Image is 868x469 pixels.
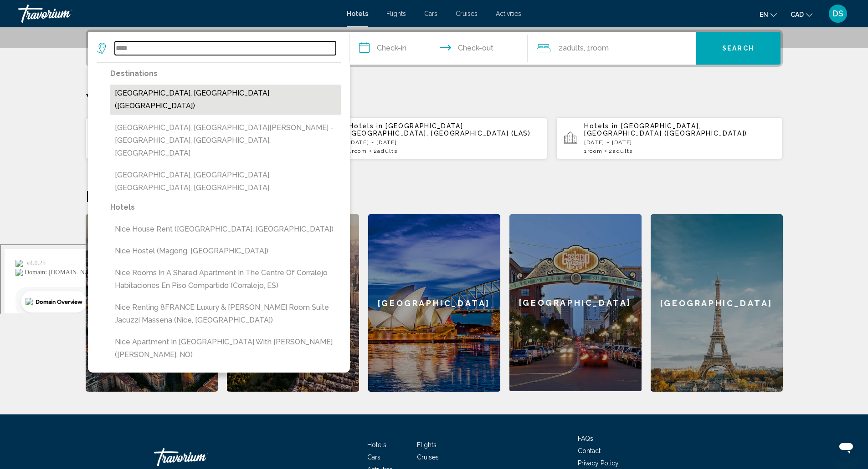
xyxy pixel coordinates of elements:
[456,10,478,17] a: Cruises
[791,11,804,18] span: CAD
[722,45,754,52] span: Search
[24,24,100,31] div: Domain: [DOMAIN_NAME]
[826,4,850,23] button: User Menu
[563,44,584,52] span: Adults
[509,214,642,391] div: [GEOGRAPHIC_DATA]
[26,15,45,22] div: v 4.0.25
[86,117,312,160] button: Hotels in [GEOGRAPHIC_DATA][PERSON_NAME], [GEOGRAPHIC_DATA], [GEOGRAPHIC_DATA] (PCM)[DATE] - [DAT...
[578,459,619,467] a: Privacy Policy
[110,166,341,197] button: [GEOGRAPHIC_DATA], [GEOGRAPHIC_DATA], [GEOGRAPHIC_DATA], [GEOGRAPHIC_DATA]
[696,32,781,65] button: Search
[110,85,341,115] button: [GEOGRAPHIC_DATA], [GEOGRAPHIC_DATA] ([GEOGRAPHIC_DATA])
[591,44,609,52] span: Room
[349,122,383,130] span: Hotels in
[832,433,861,462] iframe: Button to launch messaging window
[559,42,584,55] span: 2
[496,10,521,17] a: Activities
[760,11,768,18] span: en
[25,53,32,60] img: tab_domain_overview_orange.svg
[367,441,386,449] a: Hotels
[349,148,367,154] span: 1
[584,148,602,154] span: 1
[417,454,439,461] a: Cruises
[86,187,783,205] h2: Featured Destinations
[101,54,154,60] div: Keywords by Traffic
[86,90,783,108] p: Your Recent Searches
[18,5,338,23] a: Travorium
[110,264,341,294] button: Nice rooms in a shared apartment in the centre of Corralejo Habitaciones en piso compartido (Corr...
[584,122,618,130] span: Hotels in
[88,32,781,65] div: Search widget
[374,148,398,154] span: 2
[791,8,812,21] button: Change currency
[584,139,776,146] p: [DATE] - [DATE]
[584,122,747,137] span: [GEOGRAPHIC_DATA], [GEOGRAPHIC_DATA] ([GEOGRAPHIC_DATA])
[110,201,341,214] p: Hotels
[386,10,406,17] a: Flights
[110,242,341,260] button: Nice Hostel (Magong, [GEOGRAPHIC_DATA])
[110,67,341,80] p: Destinations
[15,15,22,22] img: logo_orange.svg
[110,333,341,363] button: Nice Apartment In [GEOGRAPHIC_DATA] With [PERSON_NAME] ([PERSON_NAME], NO)
[584,42,609,55] span: , 1
[110,299,341,329] button: Nice Renting 8FRANCE Luxury & [PERSON_NAME] Room Suite Jacuzzi Massena (Nice, [GEOGRAPHIC_DATA])
[349,139,540,146] p: [DATE] - [DATE]
[350,32,528,65] button: Check in and out dates
[613,148,633,154] span: Adults
[587,148,603,154] span: Room
[377,148,397,154] span: Adults
[368,214,500,392] a: [GEOGRAPHIC_DATA]
[110,221,341,238] button: Nice House Rent ([GEOGRAPHIC_DATA], [GEOGRAPHIC_DATA])
[578,435,593,442] a: FAQs
[352,148,367,154] span: Room
[651,214,783,392] a: [GEOGRAPHIC_DATA]
[509,214,642,392] a: [GEOGRAPHIC_DATA]
[424,10,437,17] a: Cars
[15,24,22,31] img: website_grey.svg
[91,53,98,60] img: tab_keywords_by_traffic_grey.svg
[417,441,437,449] a: Flights
[609,148,633,154] span: 2
[347,10,368,17] a: Hotels
[832,9,843,18] span: DS
[35,54,82,60] div: Domain Overview
[578,447,601,454] a: Contact
[349,122,531,137] span: [GEOGRAPHIC_DATA], [GEOGRAPHIC_DATA], [GEOGRAPHIC_DATA] (LAS)
[110,119,341,162] button: [GEOGRAPHIC_DATA], [GEOGRAPHIC_DATA][PERSON_NAME] - [GEOGRAPHIC_DATA], [GEOGRAPHIC_DATA], [GEOGRA...
[367,454,380,461] a: Cars
[321,117,547,160] button: Hotels in [GEOGRAPHIC_DATA], [GEOGRAPHIC_DATA], [GEOGRAPHIC_DATA] (LAS)[DATE] - [DATE]1Room2Adults
[556,117,783,160] button: Hotels in [GEOGRAPHIC_DATA], [GEOGRAPHIC_DATA] ([GEOGRAPHIC_DATA])[DATE] - [DATE]1Room2Adults
[86,214,218,392] a: [GEOGRAPHIC_DATA]
[760,8,777,21] button: Change language
[528,32,696,65] button: Travelers: 2 adults, 0 children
